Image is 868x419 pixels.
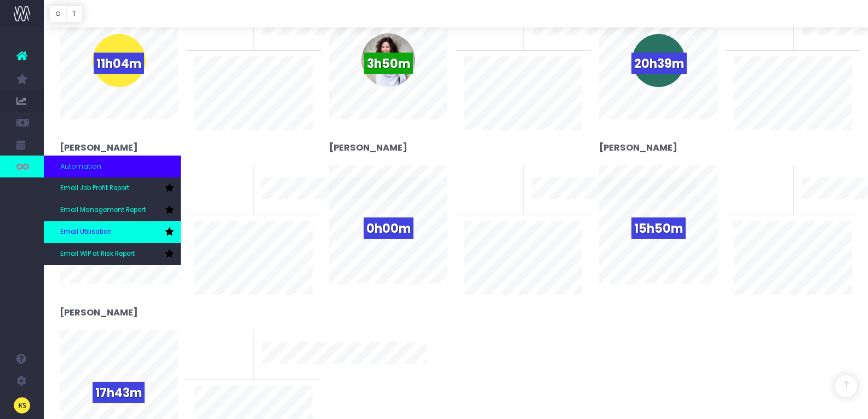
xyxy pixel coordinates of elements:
button: T [66,5,82,22]
span: 3h50m [364,53,413,74]
span: Email Job Profit Report [60,183,129,193]
button: G [49,5,67,22]
a: Email Management Report [44,199,181,221]
strong: [PERSON_NAME] [60,306,138,319]
span: To last week [734,183,779,194]
span: 10 week trend [802,203,851,214]
span: 0h00m [364,217,413,239]
span: 15h50m [631,217,686,239]
span: Email Utilisation [60,227,112,237]
span: Email WIP at Risk Report [60,249,135,259]
span: 10 week trend [262,38,312,49]
a: Email WIP at Risk Report [44,243,181,265]
span: Email Management Report [60,205,146,215]
span: 10 week trend [532,38,582,49]
a: Email Utilisation [44,221,181,243]
span: Automation [60,161,101,172]
strong: [PERSON_NAME] [599,141,677,154]
span: 20h39m [631,53,687,74]
strong: [PERSON_NAME] [60,141,138,154]
span: 0% [497,165,515,183]
span: 10 week trend [262,367,312,378]
a: Email Job Profit Report [44,177,181,199]
span: 0% [227,165,245,183]
span: 17h43m [93,382,145,403]
img: images/default_profile_image.png [14,397,30,414]
span: To last week [464,183,509,194]
div: Vertical button group [49,5,82,22]
span: 11h04m [94,53,144,74]
span: 0% [767,165,785,183]
span: 10 week trend [532,203,582,214]
span: 10 week trend [802,38,851,49]
span: 0% [227,330,245,348]
span: To last week [194,183,239,194]
span: 10 week trend [262,203,312,214]
span: To last week [194,348,239,359]
strong: [PERSON_NAME] [329,141,407,154]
